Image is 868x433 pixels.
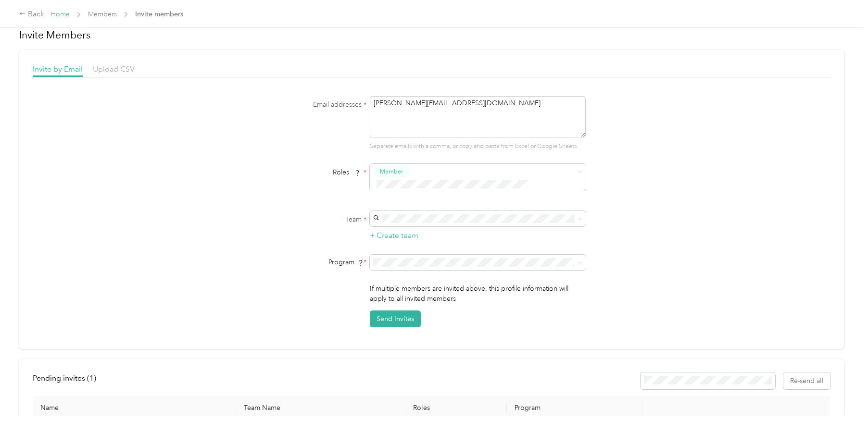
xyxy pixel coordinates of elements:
div: Program [247,257,367,267]
th: Name [33,396,236,420]
div: left-menu [33,372,103,389]
button: Re-send all [783,372,830,389]
h1: Invite Members [19,28,844,42]
span: Invite by Email [33,64,83,74]
span: Upload CSV [93,64,135,74]
span: Invite members [135,9,183,19]
p: Separate emails with a comma, or copy and paste from Excel or Google Sheets. [370,142,586,151]
button: Send Invites [370,310,421,327]
button: Member [373,166,410,178]
th: Team Name [236,396,405,420]
span: ( 1 ) [87,373,96,383]
button: + Create team [370,230,418,242]
span: Pending invites [33,373,96,383]
iframe: Everlance-gr Chat Button Frame [814,379,868,433]
p: If multiple members are invited above, this profile information will apply to all invited members [370,284,586,304]
a: Members [88,10,117,18]
div: Back [19,9,44,20]
label: Team [247,214,367,224]
th: Program [507,396,642,420]
div: Resend all invitations [641,372,831,389]
th: Roles [405,396,507,420]
textarea: [PERSON_NAME][EMAIL_ADDRESS][DOMAIN_NAME] [370,96,586,137]
div: info-bar [33,372,830,389]
span: Member [380,167,403,176]
label: Email addresses [247,99,367,110]
span: Roles [329,165,364,180]
a: Home [51,10,70,18]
